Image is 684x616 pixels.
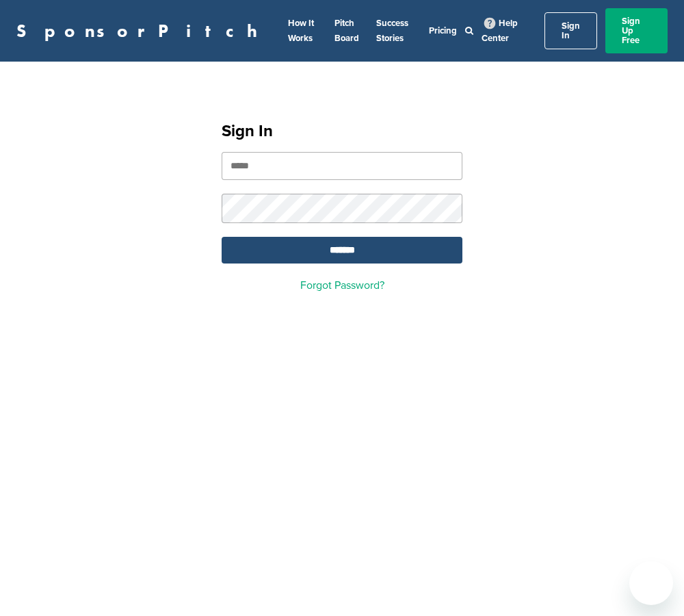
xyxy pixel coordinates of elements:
a: Forgot Password? [300,279,384,292]
a: SponsorPitch [16,22,266,40]
a: Pricing [429,25,457,36]
a: Pitch Board [334,18,359,44]
a: How It Works [288,18,314,44]
a: Help Center [482,15,518,47]
a: Sign Up Free [605,8,668,53]
iframe: Button to launch messaging window [629,561,673,605]
a: Sign In [544,12,597,49]
h1: Sign In [222,119,462,144]
a: Success Stories [376,18,408,44]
